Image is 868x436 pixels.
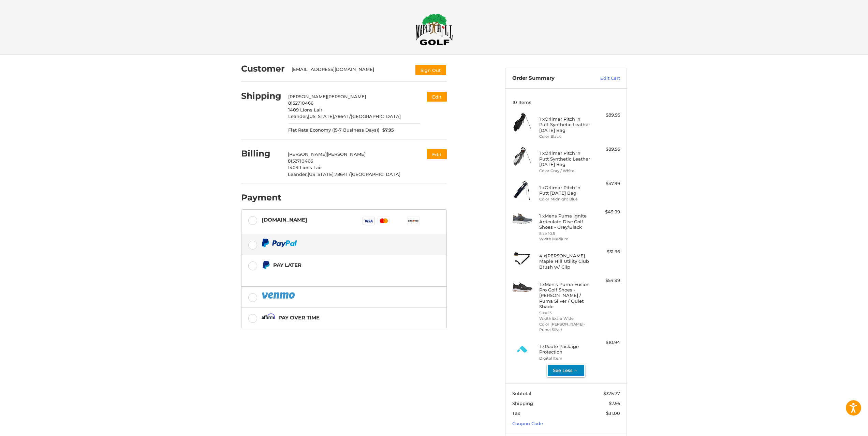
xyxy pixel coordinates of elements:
h2: Payment [241,192,281,203]
button: See Less [547,364,585,377]
div: $54.99 [593,277,620,284]
div: $89.95 [593,146,620,153]
span: [US_STATE], [308,171,335,177]
h2: Billing [241,148,281,159]
li: Width Extra Wide [539,316,591,321]
button: Edit [427,92,447,102]
span: $375.77 [603,391,620,396]
span: Leander, [288,171,308,177]
h4: 1 x Mens Puma Ignite Articulate Disc Golf Shoes - Grey/Black [539,213,591,230]
img: Maple Hill Golf [415,13,453,45]
span: [PERSON_NAME] [288,94,327,99]
li: Width Medium [539,236,591,242]
li: Color Midnight Blue [539,196,591,202]
span: $31.00 [606,410,620,416]
div: $49.99 [593,209,620,215]
span: [US_STATE], [308,114,335,119]
button: Sign Out [415,64,447,76]
h2: Shipping [241,91,281,101]
iframe: PayPal-paypal [241,337,447,356]
img: PayPal icon [262,291,296,300]
h4: 4 x [PERSON_NAME] Maple Hill Utility Club Brush w/ Clip [539,253,591,270]
h2: Customer [241,63,285,74]
h3: 10 Items [512,100,620,105]
span: Leander, [288,114,308,119]
img: PayPal icon [262,239,297,247]
span: [PERSON_NAME] [327,151,366,157]
img: Affirm icon [262,313,275,322]
li: Color Black [539,134,591,139]
span: [PERSON_NAME] [327,94,366,99]
div: $47.99 [593,180,620,187]
div: [EMAIL_ADDRESS][DOMAIN_NAME] [292,66,408,76]
span: Subtotal [512,391,531,396]
div: Pay over time [278,312,320,323]
li: Size 13 [539,310,591,316]
span: $7.95 [609,401,620,406]
h4: 1 x Men's Puma Fusion Pro Golf Shoes - [PERSON_NAME] / Puma Silver / Quiet Shade [539,282,591,309]
h4: 1 x Orlimar Pitch 'n' Putt Synthetic Leather [DATE] Bag [539,116,591,133]
li: Size 10.5 [539,231,591,237]
li: Color [PERSON_NAME]-Puma Silver [539,321,591,333]
span: 8152710466 [288,100,313,106]
a: Coupon Code [512,421,543,426]
div: $10.94 [593,339,620,346]
span: 8152710466 [288,158,313,164]
div: $89.95 [593,112,620,119]
a: Edit Cart [586,75,620,82]
h4: 1 x Orlimar Pitch 'n' Putt [DATE] Bag [539,185,591,196]
h4: 1 x Orlimar Pitch 'n' Putt Synthetic Leather [DATE] Bag [539,150,591,167]
div: Pay Later [273,259,404,271]
img: Pay Later icon [262,261,270,269]
span: 78641 / [335,114,351,119]
li: Color Gray / White [539,168,591,174]
span: [PERSON_NAME] [288,151,327,157]
span: 1409 Lions Lair [288,165,322,170]
button: Edit [427,149,447,159]
span: 1409 Lions Lair [288,107,322,112]
span: $7.95 [379,127,394,134]
h4: 1 x Route Package Protection [539,344,591,355]
span: Tax [512,410,520,416]
div: [DOMAIN_NAME] [262,214,307,225]
span: Shipping [512,401,533,406]
h3: Order Summary [512,75,586,82]
span: Flat Rate Economy ((5-7 Business Days)) [288,127,379,134]
span: [GEOGRAPHIC_DATA] [351,171,400,177]
div: $31.96 [593,249,620,255]
span: [GEOGRAPHIC_DATA] [351,114,401,119]
span: 78641 / [335,171,351,177]
iframe: PayPal Message 1 [262,272,404,278]
li: Digital Item [539,356,591,361]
